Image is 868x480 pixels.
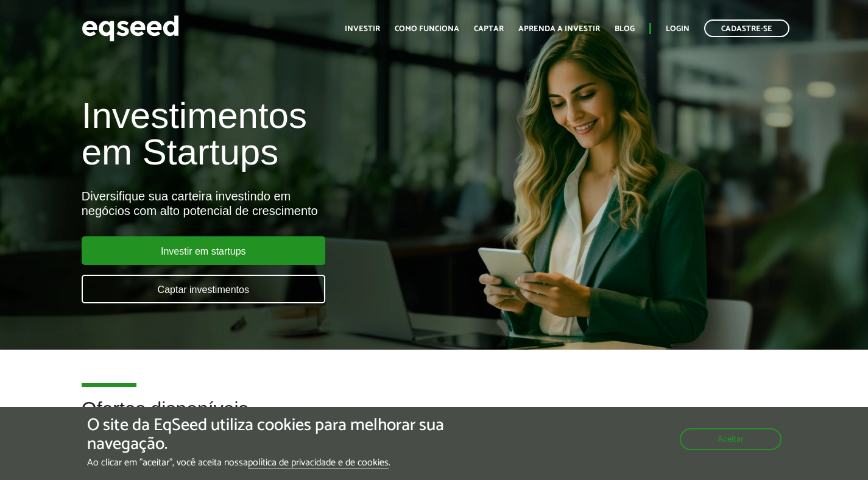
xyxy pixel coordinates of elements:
p: Ao clicar em "aceitar", você aceita nossa . [87,457,504,468]
a: política de privacidade e de cookies [248,458,389,468]
a: Investir [345,25,380,33]
a: Cadastre-se [704,19,789,37]
a: Login [666,25,690,33]
a: Como funciona [395,25,459,33]
a: Investir em startups [82,236,325,265]
div: Diversifique sua carteira investindo em negócios com alto potencial de crescimento [82,189,498,218]
a: Aprenda a investir [518,25,600,33]
h2: Ofertas disponíveis [82,398,787,438]
img: EqSeed [82,12,179,44]
a: Captar investimentos [82,275,325,303]
a: Captar [474,25,504,33]
a: Blog [615,25,635,33]
button: Aceitar [680,428,782,450]
h1: Investimentos em Startups [82,97,498,171]
h5: O site da EqSeed utiliza cookies para melhorar sua navegação. [87,416,504,454]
